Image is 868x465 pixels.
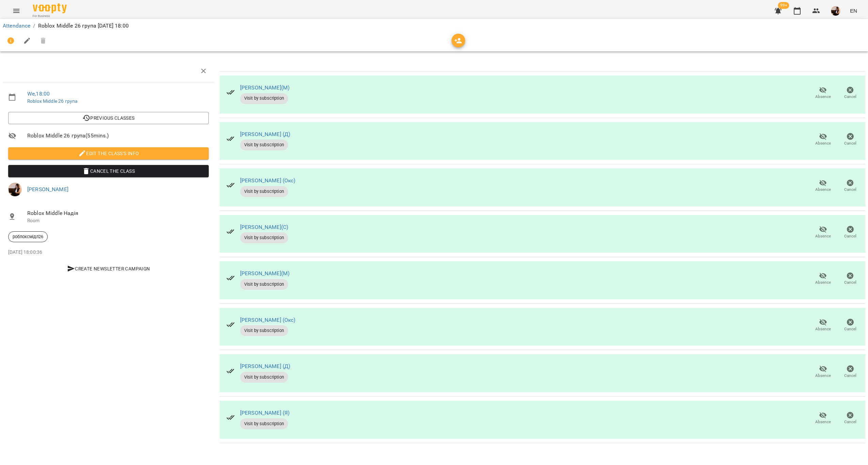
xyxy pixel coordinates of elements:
[240,95,288,101] span: Visit by subscription
[844,187,856,193] span: Cancel
[809,84,837,103] button: Absence
[815,140,831,146] span: Absence
[815,326,831,332] span: Absence
[844,280,856,285] span: Cancel
[3,22,865,30] nav: breadcrumb
[240,328,288,334] span: Visit by subscription
[9,234,47,240] span: роблоксмідл26
[33,3,67,13] img: Voopty Logo
[815,373,831,379] span: Absence
[27,98,77,104] a: Roblox Middle 26 група
[240,281,288,287] span: Visit by subscription
[809,223,837,242] button: Absence
[240,84,289,91] a: [PERSON_NAME](М)
[240,177,296,184] a: [PERSON_NAME] (Окс)
[8,249,209,256] p: [DATE] 18:00:36
[837,177,864,196] button: Cancel
[240,188,288,195] span: Visit by subscription
[8,3,25,19] button: Menu
[837,130,864,149] button: Cancel
[837,409,864,428] button: Cancel
[809,316,837,335] button: Absence
[8,165,209,177] button: Cancel the class
[27,217,209,224] p: Room
[815,419,831,425] span: Absence
[809,269,837,288] button: Absence
[815,94,831,100] span: Absence
[240,317,296,323] a: [PERSON_NAME] (Окс)
[3,22,30,29] a: Attendance
[14,149,203,157] span: Edit the class's Info
[815,187,831,193] span: Absence
[844,419,856,425] span: Cancel
[809,177,837,196] button: Absence
[240,142,288,148] span: Visit by subscription
[33,22,35,30] li: /
[837,269,864,288] button: Cancel
[837,362,864,381] button: Cancel
[8,231,48,242] div: роблоксмідл26
[844,373,856,379] span: Cancel
[815,280,831,285] span: Absence
[847,4,860,17] button: EN
[240,235,288,241] span: Visit by subscription
[815,233,831,239] span: Absence
[240,270,289,277] a: [PERSON_NAME](М)
[809,409,837,428] button: Absence
[240,224,288,230] a: [PERSON_NAME](С)
[240,131,290,137] a: [PERSON_NAME] (Д)
[240,363,290,369] a: [PERSON_NAME] (Д)
[778,2,789,9] span: 99+
[844,233,856,239] span: Cancel
[809,362,837,381] button: Absence
[837,223,864,242] button: Cancel
[240,410,290,416] a: [PERSON_NAME] (Я)
[240,421,288,427] span: Visit by subscription
[8,147,209,160] button: Edit the class's Info
[850,7,857,14] span: EN
[11,265,206,273] span: Create Newsletter Campaign
[27,132,209,140] span: Roblox Middle 26 група ( 55 mins. )
[809,130,837,149] button: Absence
[27,90,50,97] a: We , 18:00
[844,140,856,146] span: Cancel
[14,114,203,122] span: Previous Classes
[8,183,22,196] img: f1c8304d7b699b11ef2dd1d838014dff.jpg
[8,263,209,275] button: Create Newsletter Campaign
[27,209,209,217] span: Roblox Middle Надія
[33,14,67,18] span: For Business
[27,186,68,193] a: [PERSON_NAME]
[14,167,203,175] span: Cancel the class
[38,22,129,30] p: Roblox Middle 26 група [DATE] 18:00
[844,326,856,332] span: Cancel
[837,316,864,335] button: Cancel
[8,112,209,124] button: Previous Classes
[240,374,288,380] span: Visit by subscription
[837,84,864,103] button: Cancel
[831,6,840,16] img: f1c8304d7b699b11ef2dd1d838014dff.jpg
[844,94,856,100] span: Cancel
